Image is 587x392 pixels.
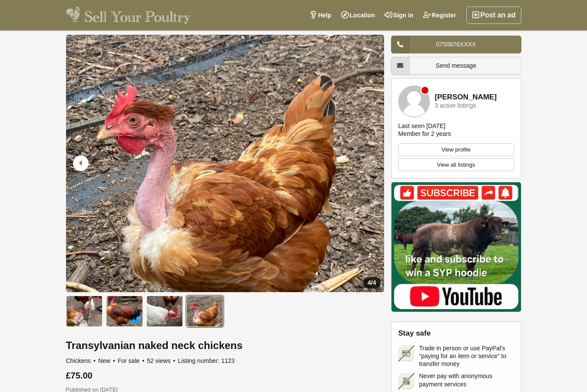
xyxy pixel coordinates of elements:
[398,86,430,117] img: Ehsan Ellahi
[336,7,380,24] a: Location
[436,62,476,69] span: Send message
[146,296,183,327] img: Transylvanian naked neck chickens - 3
[398,329,514,338] h2: Stay safe
[436,41,476,48] span: 0750876XXXX
[186,296,223,327] img: Transylvanian naked neck chickens - 4
[398,130,451,138] div: Member for 2 years
[391,182,521,312] img: Mat Atkinson Farming YouTube Channel
[391,36,521,53] a: 0750876XXXX
[305,7,336,24] a: Help
[466,7,521,24] a: Post an ad
[66,340,384,351] h1: Transylvanian naked neck chickens
[398,158,514,171] a: View all listings
[363,277,380,289] div: /
[66,296,103,327] img: Transylvanian naked neck chickens - 1
[66,357,97,364] span: Chickens
[66,35,384,292] img: Transylvanian naked neck chickens - 4/4
[435,93,497,102] a: [PERSON_NAME]
[419,344,514,368] span: Trade in person or use PayPal's “paying for an item or service” to transfer money
[373,279,376,286] span: 4
[398,143,514,156] a: View profile
[66,35,384,292] li: 4 / 4
[391,57,521,75] a: Send message
[70,152,93,175] div: Previous slide
[106,296,143,327] img: Transylvanian naked neck chickens - 2
[178,357,235,364] span: Listing number: 1123
[435,102,476,109] div: 3 active listings
[147,357,176,364] span: 52 views
[419,372,514,388] span: Never pay with anonymous payment services
[66,7,191,24] img: Sell Your Poultry
[398,122,446,130] div: Last seen [DATE]
[66,371,384,380] div: £75.00
[380,7,418,24] a: Sign in
[421,87,428,94] div: Member is offline
[98,357,116,364] span: New
[368,279,371,286] span: 4
[418,7,461,24] a: Register
[118,357,145,364] span: For sale
[357,152,380,175] div: Next slide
